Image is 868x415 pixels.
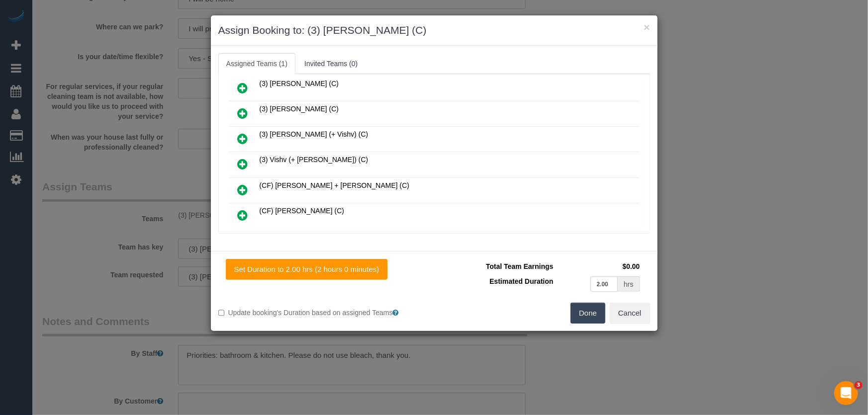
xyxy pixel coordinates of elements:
[610,303,650,324] button: Cancel
[260,207,344,215] span: (CF) [PERSON_NAME] (C)
[260,130,369,138] span: (3) [PERSON_NAME] (+ Vishv) (C)
[260,80,339,87] span: (3) [PERSON_NAME] (C)
[855,381,863,389] span: 3
[226,259,388,280] button: Set Duration to 2.00 hrs (2 hours 0 minutes)
[571,303,605,324] button: Done
[218,310,225,316] input: Update booking's Duration based on assigned Teams
[260,156,369,164] span: (3) Vishv (+ [PERSON_NAME]) (C)
[834,381,858,405] iframe: Intercom live chat
[218,308,427,318] label: Update booking's Duration based on assigned Teams
[618,276,640,292] div: hrs
[489,277,553,285] span: Estimated Duration
[218,23,650,38] h3: Assign Booking to: (3) [PERSON_NAME] (C)
[296,53,366,74] a: Invited Teams (0)
[556,259,643,274] td: $0.00
[442,259,556,274] td: Total Team Earnings
[218,53,295,74] a: Assigned Teams (1)
[260,105,339,113] span: (3) [PERSON_NAME] (C)
[644,22,650,32] button: ×
[260,181,409,189] span: (CF) [PERSON_NAME] + [PERSON_NAME] (C)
